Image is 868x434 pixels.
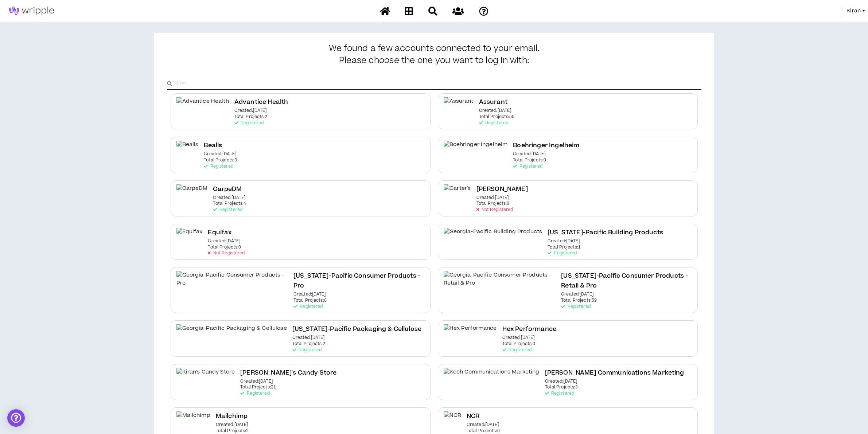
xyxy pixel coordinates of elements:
img: Koch Communications Marketing [444,368,540,384]
p: Registered [234,121,264,126]
p: Created: [DATE] [502,335,535,340]
p: Not Registered [208,251,245,256]
h2: CarpeDM [213,184,242,194]
h2: Boehringer Ingelheim [513,141,579,150]
h2: [US_STATE]-Pacific Packaging & Cellulose [292,324,421,334]
img: CarpeDM [176,184,208,201]
h2: [US_STATE]-Pacific Building Products [548,228,663,238]
p: Registered [240,391,269,396]
p: Registered [561,304,590,309]
h2: Advantice Health [234,97,288,107]
p: Registered [545,391,574,396]
img: Georgia-Pacific Consumer Products - Retail & Pro [444,271,556,288]
p: Registered [204,164,233,169]
p: Created: [DATE] [208,239,240,244]
p: Total Projects: 2 [292,341,326,347]
img: Kiran's Candy Store [176,368,235,384]
p: Created: [DATE] [204,152,236,157]
img: Boehringer Ingelheim [444,141,508,157]
p: Total Projects: 0 [513,158,546,163]
p: Created: [DATE] [293,292,326,297]
img: Carter's [444,184,471,201]
h2: Assurant [479,97,507,107]
img: Mailchimp [176,411,210,428]
h2: [PERSON_NAME]'s Candy Store [240,368,336,378]
span: Please choose the one you want to log in with: [339,56,529,66]
p: Created: [DATE] [216,422,248,427]
p: Registered [213,207,242,212]
p: Created: [DATE] [479,108,511,113]
p: Total Projects: 0 [467,429,500,434]
h3: We found a few accounts connected to your email. [167,44,701,66]
p: Total Projects: 59 [561,298,597,303]
p: Registered [292,348,322,353]
input: Filter.. [174,78,701,89]
p: Created: [DATE] [240,379,273,384]
p: Created: [DATE] [561,292,593,297]
img: Advantice Health [176,97,229,114]
h2: Hex Performance [502,324,556,334]
h2: [PERSON_NAME] [476,184,528,194]
p: Total Projects: 1 [548,245,581,250]
p: Total Projects: 0 [502,341,536,347]
p: Total Projects: 21 [240,385,276,390]
img: Hex Performance [444,324,497,341]
img: Georgia-Pacific Consumer Products - Pro [176,271,288,288]
p: Created: [DATE] [548,239,580,244]
img: Bealls [176,141,199,157]
p: Not Registered [476,207,513,212]
p: Total Projects: 0 [476,201,510,206]
p: Registered [502,348,532,353]
p: Total Projects: 0 [293,298,327,303]
img: Assurant [444,97,474,114]
p: Created: [DATE] [213,195,245,200]
h2: Equifax [208,228,231,238]
p: Total Projects: 55 [479,114,515,120]
p: Total Projects: 2 [234,114,268,120]
p: Total Projects: 3 [204,158,237,163]
p: Total Projects: 4 [213,201,246,206]
p: Registered [513,164,542,169]
p: Created: [DATE] [545,379,577,384]
p: Created: [DATE] [292,335,325,340]
p: Total Projects: 0 [208,245,241,250]
h2: Bealls [204,141,222,150]
p: Total Projects: 2 [216,429,249,434]
span: Kiran [846,7,861,15]
p: Total Projects: 3 [545,385,578,390]
p: Created: [DATE] [467,422,499,427]
p: Created: [DATE] [234,108,267,113]
img: Georgia-Pacific Building Products [444,228,542,244]
p: Created: [DATE] [513,152,545,157]
h2: Mailchimp [216,411,248,421]
p: Registered [548,251,577,256]
h2: [US_STATE]-Pacific Consumer Products - Pro [293,271,425,291]
h2: [US_STATE]-Pacific Consumer Products - Retail & Pro [561,271,692,291]
h2: [PERSON_NAME] Communications Marketing [545,368,684,378]
h2: NCR [467,411,479,421]
img: NCR [444,411,461,428]
div: Open Intercom Messenger [7,409,25,427]
img: Georgia-Pacific Packaging & Cellulose [176,324,287,341]
p: Registered [293,304,323,309]
p: Registered [479,121,508,126]
img: Equifax [176,228,203,244]
p: Created: [DATE] [476,195,509,200]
